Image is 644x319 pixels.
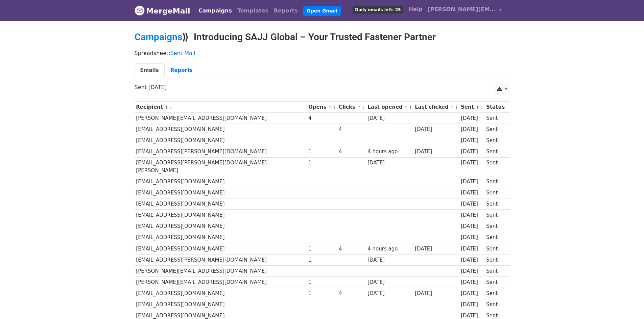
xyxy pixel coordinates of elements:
[303,6,341,16] a: Open Gmail
[484,254,506,265] td: Sent
[135,277,307,288] td: [PERSON_NAME][EMAIL_ADDRESS][DOMAIN_NAME]
[484,232,506,243] td: Sent
[484,157,506,176] td: Sent
[135,210,307,221] td: [EMAIL_ADDRESS][DOMAIN_NAME]
[170,50,195,56] a: Sent Mail
[425,3,504,19] a: [PERSON_NAME][EMAIL_ADDRESS][DOMAIN_NAME]
[461,114,483,122] div: [DATE]
[367,290,411,297] div: [DATE]
[461,178,483,186] div: [DATE]
[135,232,307,243] td: [EMAIL_ADDRESS][DOMAIN_NAME]
[135,265,307,276] td: [PERSON_NAME][EMAIL_ADDRESS][DOMAIN_NAME]
[461,290,483,297] div: [DATE]
[461,245,483,253] div: [DATE]
[415,290,457,297] div: [DATE]
[450,105,454,110] a: ↑
[308,278,335,286] div: 1
[135,31,510,43] h2: ⟫ Introducing SAJJ Global – Your Trusted Fastener Partner
[367,256,411,264] div: [DATE]
[484,135,506,146] td: Sent
[415,126,457,133] div: [DATE]
[461,159,483,167] div: [DATE]
[461,211,483,219] div: [DATE]
[461,137,483,144] div: [DATE]
[484,243,506,254] td: Sent
[480,105,484,110] a: ↓
[413,102,459,113] th: Last clicked
[135,299,307,310] td: [EMAIL_ADDRESS][DOMAIN_NAME]
[135,31,182,43] a: Campaigns
[461,200,483,208] div: [DATE]
[461,301,483,309] div: [DATE]
[484,198,506,210] td: Sent
[135,50,510,57] p: Spreadsheet:
[165,105,168,110] a: ↑
[135,198,307,210] td: [EMAIL_ADDRESS][DOMAIN_NAME]
[484,176,506,187] td: Sent
[135,254,307,265] td: [EMAIL_ADDRESS][PERSON_NAME][DOMAIN_NAME]
[135,243,307,254] td: [EMAIL_ADDRESS][DOMAIN_NAME]
[135,146,307,157] td: [EMAIL_ADDRESS][PERSON_NAME][DOMAIN_NAME]
[135,84,510,91] p: Sent [DATE]
[484,210,506,221] td: Sent
[135,288,307,299] td: [EMAIL_ADDRESS][DOMAIN_NAME]
[367,148,411,156] div: 4 hours ago
[484,187,506,198] td: Sent
[459,102,484,113] th: Sent
[350,3,406,16] a: Daily emails left: 25
[461,222,483,230] div: [DATE]
[366,102,413,113] th: Last opened
[337,102,366,113] th: Clicks
[135,187,307,198] td: [EMAIL_ADDRESS][DOMAIN_NAME]
[308,148,335,156] div: 1
[428,5,496,14] span: [PERSON_NAME][EMAIL_ADDRESS][DOMAIN_NAME]
[339,290,364,297] div: 4
[135,4,190,18] a: MergeMail
[196,4,235,18] a: Campaigns
[461,278,483,286] div: [DATE]
[135,124,307,135] td: [EMAIL_ADDRESS][DOMAIN_NAME]
[484,113,506,124] td: Sent
[361,105,365,110] a: ↓
[409,105,412,110] a: ↓
[339,245,364,253] div: 4
[404,105,408,110] a: ↑
[328,105,332,110] a: ↑
[484,124,506,135] td: Sent
[461,267,483,275] div: [DATE]
[339,148,364,156] div: 4
[476,105,479,110] a: ↑
[169,105,173,110] a: ↓
[461,148,483,156] div: [DATE]
[484,288,506,299] td: Sent
[308,245,335,253] div: 1
[235,4,271,18] a: Templates
[367,114,411,122] div: [DATE]
[484,221,506,232] td: Sent
[307,102,337,113] th: Opens
[461,126,483,133] div: [DATE]
[308,290,335,297] div: 1
[135,113,307,124] td: [PERSON_NAME][EMAIL_ADDRESS][DOMAIN_NAME]
[415,245,457,253] div: [DATE]
[484,277,506,288] td: Sent
[353,6,403,14] span: Daily emails left: 25
[406,3,425,16] a: Help
[135,63,165,77] a: Emails
[357,105,361,110] a: ↑
[484,299,506,310] td: Sent
[165,63,198,77] a: Reports
[308,159,335,167] div: 1
[135,102,307,113] th: Recipient
[367,278,411,286] div: [DATE]
[484,102,506,113] th: Status
[308,256,335,264] div: 1
[461,256,483,264] div: [DATE]
[135,135,307,146] td: [EMAIL_ADDRESS][DOMAIN_NAME]
[455,105,458,110] a: ↓
[484,146,506,157] td: Sent
[367,245,411,253] div: 4 hours ago
[271,4,301,18] a: Reports
[461,234,483,241] div: [DATE]
[484,265,506,276] td: Sent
